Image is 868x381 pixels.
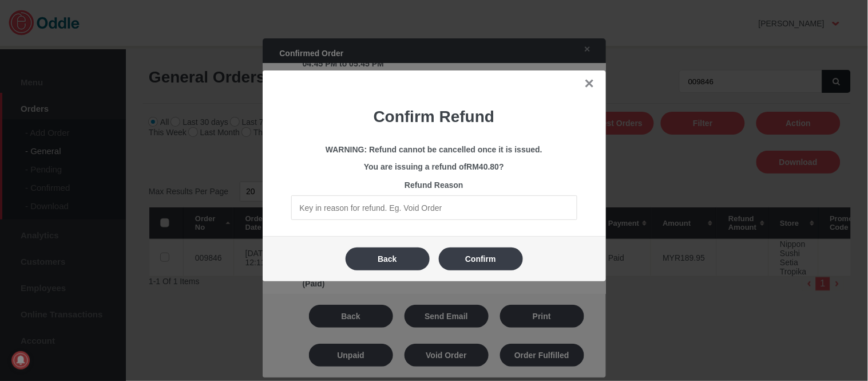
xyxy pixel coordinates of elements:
[584,77,594,91] a: ✕
[439,248,523,270] button: Confirm
[467,162,479,171] span: RM
[286,171,583,226] div: Refund Reason
[291,195,577,220] input: Key in reason for refund. Eg. Void Order
[346,248,430,270] button: Back
[479,162,499,171] span: 40.80
[291,145,577,154] p: WARNING: Refund cannot be cancelled once it is issued.
[291,162,577,171] div: You are issuing a refund of ?
[280,108,589,126] h1: Confirm Refund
